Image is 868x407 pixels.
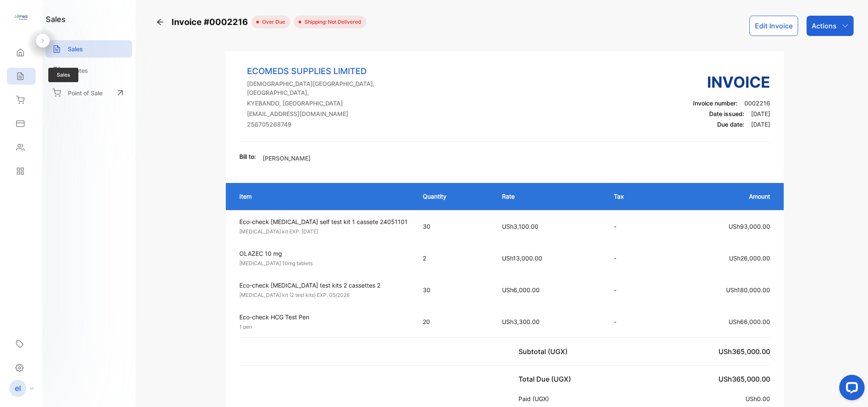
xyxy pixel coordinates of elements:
[502,255,542,262] span: USh13,000.00
[15,11,28,24] img: logo
[832,371,868,407] iframe: LiveChat chat widget
[247,109,410,118] p: [EMAIL_ADDRESS][DOMAIN_NAME]
[717,121,744,128] span: Due date:
[519,374,574,384] p: Total Due (UGX)
[48,68,78,82] span: Sales
[718,375,770,383] span: USh365,000.00
[614,222,650,231] p: -
[301,18,361,26] span: Shipping: Not Delivered
[423,254,485,263] p: 2
[68,44,83,53] p: Sales
[423,317,485,326] p: 20
[263,154,311,163] p: [PERSON_NAME]
[614,285,650,294] p: -
[247,120,410,129] p: 256705268749
[519,346,571,357] p: Subtotal (UGX)
[667,192,771,201] p: Amount
[239,323,408,331] p: 1 pen
[239,228,408,235] p: [MEDICAL_DATA] kit EXP. [DATE]
[502,223,538,230] span: USh3,100.00
[239,260,408,267] p: [MEDICAL_DATA] 10mg tablets
[423,285,485,294] p: 30
[239,217,408,226] p: Eco-check [MEDICAL_DATA] self test kit 1 cassete 24051101
[247,79,410,97] p: [DEMOGRAPHIC_DATA][GEOGRAPHIC_DATA], [GEOGRAPHIC_DATA],
[693,71,770,94] h3: Invoice
[709,110,744,117] span: Date issued:
[259,18,285,26] span: over due
[239,291,408,299] p: [MEDICAL_DATA] kit (2 test kits) EXP. 05/2026
[614,254,650,263] p: -
[247,65,410,78] p: ECOMEDS SUPPLIES LIMITED
[746,395,770,402] span: USh0.00
[239,281,408,290] p: Eco-check [MEDICAL_DATA] test kits 2 cassettes 2
[807,16,854,36] button: Actions
[729,255,770,262] span: USh26,000.00
[729,223,770,230] span: USh93,000.00
[15,383,21,394] p: el
[46,83,132,102] a: Point of Sale
[502,286,540,293] span: USh6,000.00
[729,318,770,325] span: USh66,000.00
[614,192,650,201] p: Tax
[693,100,738,107] span: Invoice number:
[46,62,132,79] a: Quotes
[812,21,837,31] p: Actions
[749,16,798,36] button: Edit Invoice
[46,40,132,58] a: Sales
[519,394,552,403] p: Paid (UGX)
[239,249,408,258] p: OLAZEC 10 mg
[423,222,485,231] p: 30
[68,89,103,97] p: Point of Sale
[239,192,406,201] p: Item
[614,317,650,326] p: -
[172,16,251,28] span: Invoice #0002216
[423,192,485,201] p: Quantity
[239,313,408,321] p: Eco-check HCG Test Pen
[68,66,88,75] p: Quotes
[502,192,597,201] p: Rate
[718,347,770,356] span: USh365,000.00
[239,152,256,161] p: Bill to:
[247,99,410,108] p: KYEBANDO, [GEOGRAPHIC_DATA]
[46,14,66,25] h1: sales
[726,286,770,293] span: USh180,000.00
[751,121,770,128] span: [DATE]
[751,110,770,117] span: [DATE]
[502,318,540,325] span: USh3,300.00
[744,100,770,107] span: 0002216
